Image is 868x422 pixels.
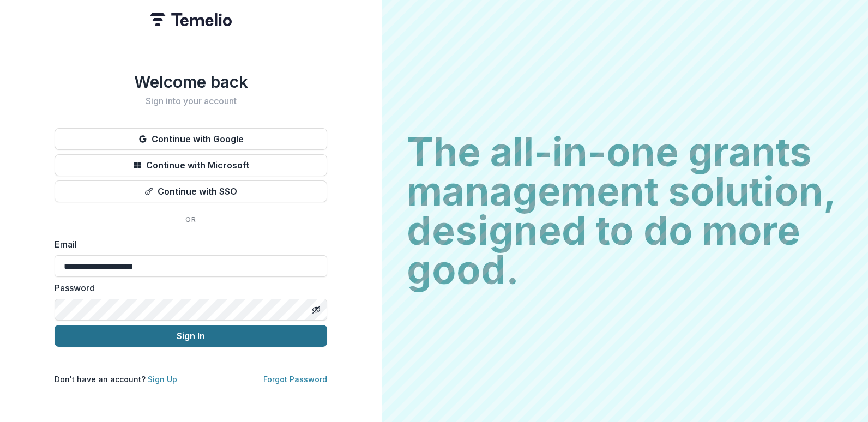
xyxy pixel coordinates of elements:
[55,180,327,202] button: Continue with SSO
[55,154,327,176] button: Continue with Microsoft
[150,13,232,26] img: Temelio
[55,373,177,385] p: Don't have an account?
[308,301,325,318] button: Toggle password visibility
[55,72,327,92] h1: Welcome back
[55,238,321,251] label: Email
[55,281,321,294] label: Password
[148,375,177,384] a: Sign Up
[55,325,327,347] button: Sign In
[55,96,327,106] h2: Sign into your account
[55,128,327,150] button: Continue with Google
[263,375,327,384] a: Forgot Password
